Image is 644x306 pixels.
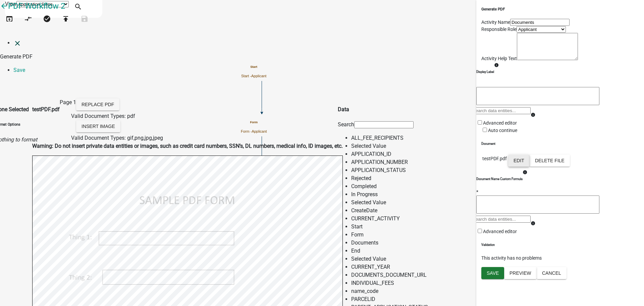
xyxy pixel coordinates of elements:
[351,247,428,255] li: End
[481,19,510,25] label: Activity Name
[471,216,531,223] input: Search data entities...
[351,215,428,223] li: CURRENT_ACTIVITY
[481,141,639,146] h6: Document
[351,182,428,190] li: Completed
[60,99,76,105] span: Page 1
[43,15,51,24] i: check_circle
[351,255,428,263] li: Selected Value
[494,63,499,68] i: info
[508,155,530,167] button: Edit
[351,239,428,247] li: Documents
[481,56,517,61] label: Activity Help Text
[13,39,21,47] i: close
[476,120,517,126] label: Advanced editor
[56,12,75,27] button: Publish
[351,271,428,279] li: DOCUMENTS_DOCUMENT_URL
[351,295,428,303] li: PARCELID
[75,12,94,27] button: Save
[38,12,56,27] button: No problems
[32,142,343,150] p: Warning: Do not insert private data entities or images, such as credit card numbers, SSN’s, DL nu...
[471,107,531,114] input: Search data entities...
[80,15,89,24] i: save
[351,134,428,142] li: ALL_FEE_RECIPIENTS
[351,199,428,207] li: Selected Value
[476,229,517,234] label: Advanced editor
[481,128,517,133] label: Auto continue
[531,113,535,117] i: info
[531,221,535,226] i: info
[487,270,499,276] span: Save
[13,67,25,73] a: Save
[504,267,537,279] button: Preview
[338,105,428,114] h4: Data
[351,150,428,158] li: APPLICATION_ID
[476,177,523,181] h6: Document Name Custom Formula
[351,166,428,174] li: APPLICATION_STATUS
[76,98,119,111] button: Replace PDF
[351,207,428,215] li: CreateDate
[351,263,428,271] li: CURRENT_YEAR
[351,158,428,166] li: APPLICATION_NUMBER
[338,121,354,128] label: Search
[24,15,32,24] i: compare_arrows
[32,105,60,114] h4: testPDF.pdf
[523,170,527,175] i: info
[481,243,639,247] h6: Validation
[351,231,428,239] li: Form
[481,6,639,12] h5: Generate PDF
[71,113,135,119] span: Valid Document Types: pdf
[351,287,428,295] li: name_code
[351,174,428,182] li: Rejected
[481,255,639,262] p: This activity has no problems
[351,279,428,287] li: INDIVIDUAL_FEES
[476,70,494,74] h6: Display Label
[530,155,570,167] button: Delete File
[62,15,70,24] i: publish
[76,120,120,132] button: Insert Image
[5,15,13,24] i: open_in_browser
[19,12,38,27] button: Auto Layout
[537,267,567,279] button: Cancel
[482,155,507,162] p: testPDF.pdf
[71,135,163,141] span: Valid Document Types: gif,png,jpg,jpeg
[351,142,428,150] li: Selected Value
[351,223,428,231] li: Start
[351,190,428,199] li: In Progress
[481,27,517,32] label: Responsible Role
